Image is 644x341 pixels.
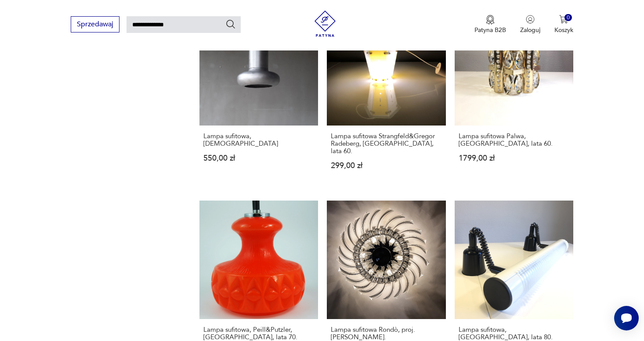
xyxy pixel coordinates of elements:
[526,15,535,24] img: Ikonka użytkownika
[327,7,445,187] a: Lampa sufitowa Strangfeld&Gregor Radeberg, Niemcy, lata 60.Lampa sufitowa Strangfeld&Gregor Radeb...
[199,7,318,187] a: Lampa sufitowa, aluminiowaLampa sufitowa, [DEMOGRAPHIC_DATA]550,00 zł
[71,22,119,28] a: Sprzedawaj
[331,162,441,169] p: 299,00 zł
[554,15,573,34] button: 0Koszyk
[474,15,506,34] button: Patyna B2B
[331,133,441,155] h3: Lampa sufitowa Strangfeld&Gregor Radeberg, [GEOGRAPHIC_DATA], lata 60.
[312,11,338,37] img: Patyna - sklep z meblami i dekoracjami vintage
[474,15,506,34] a: Ikona medaluPatyna B2B
[203,133,314,147] h3: Lampa sufitowa, [DEMOGRAPHIC_DATA]
[225,19,236,29] button: Szukaj
[455,7,573,187] a: Lampa sufitowa Palwa, Niemcy, lata 60.Lampa sufitowa Palwa, [GEOGRAPHIC_DATA], lata 60.1799,00 zł
[486,15,495,25] img: Ikona medalu
[474,26,506,34] p: Patyna B2B
[459,154,569,162] p: 1799,00 zł
[459,133,569,147] h3: Lampa sufitowa Palwa, [GEOGRAPHIC_DATA], lata 60.
[554,26,573,34] p: Koszyk
[71,16,119,32] button: Sprzedawaj
[559,15,568,24] img: Ikona koszyka
[203,326,314,341] h3: Lampa sufitowa, Peill&Putzler, [GEOGRAPHIC_DATA], lata 70.
[520,15,540,34] button: Zaloguj
[614,306,639,330] iframe: Smartsupp widget button
[203,154,314,162] p: 550,00 zł
[564,14,572,22] div: 0
[459,326,569,341] h3: Lampa sufitowa, [GEOGRAPHIC_DATA], lata 80.
[520,26,540,34] p: Zaloguj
